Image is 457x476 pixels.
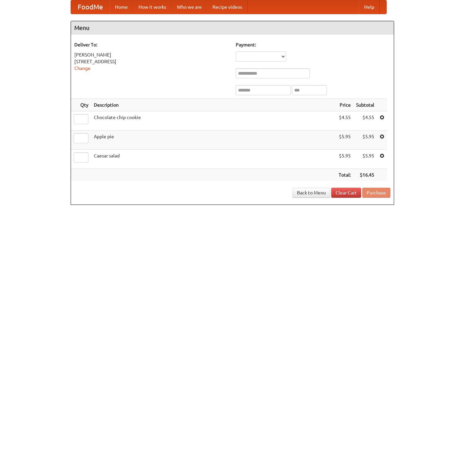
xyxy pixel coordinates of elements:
[71,99,91,111] th: Qty
[133,0,172,14] a: How it works
[74,51,229,58] div: [PERSON_NAME]
[353,150,377,169] td: $5.95
[353,111,377,131] td: $4.55
[336,131,353,150] td: $5.95
[353,99,377,111] th: Subtotal
[336,169,353,181] th: Total:
[172,0,207,14] a: Who we are
[359,0,380,14] a: Help
[74,58,229,65] div: [STREET_ADDRESS]
[71,0,110,14] a: FoodMe
[236,41,390,48] h5: Payment:
[74,66,90,71] a: Change
[71,21,394,35] h4: Menu
[110,0,133,14] a: Home
[331,188,361,198] a: Clear Cart
[74,41,229,48] h5: Deliver To:
[91,111,336,131] td: Chocolate chip cookie
[91,150,336,169] td: Caesar salad
[293,188,330,198] a: Back to Menu
[91,99,336,111] th: Description
[353,169,377,181] th: $16.45
[353,131,377,150] td: $5.95
[336,111,353,131] td: $4.55
[91,131,336,150] td: Apple pie
[336,99,353,111] th: Price
[336,150,353,169] td: $5.95
[207,0,247,14] a: Recipe videos
[362,188,390,198] button: Purchase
